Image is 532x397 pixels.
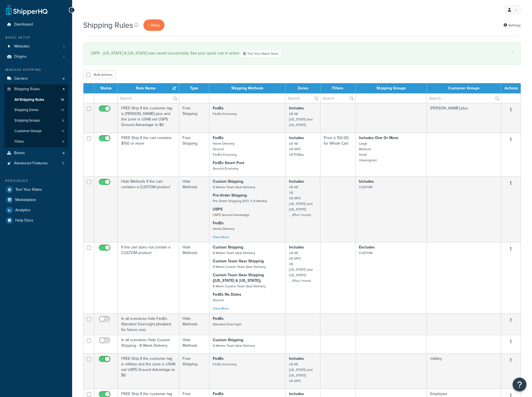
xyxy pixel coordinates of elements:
td: In all scenarios Hide Custom Shipping - 8 Week Delivery [118,335,179,353]
strong: Includes [289,135,304,141]
li: Shipping Rules [4,84,68,147]
small: Standard Overnight [213,322,241,327]
td: FREE Ship If the cart contains $150 or more [118,133,179,176]
div: USPS - [US_STATE] & [US_STATE] was saved successfully. See your quick rule in action [90,49,514,58]
a: All Shipping Rules 18 [4,95,68,105]
span: 6 [62,118,64,123]
span: Advanced Features [14,161,48,166]
small: US 48 US APO US POBox [289,141,304,157]
span: Customer Groups [14,129,42,134]
small: US 48 US US APO [US_STATE] and [US_STATE] ... (Plus 1 more) [289,185,313,217]
small: 8 Weeks Team Gear Delivery [213,343,255,348]
strong: FedEx No Dates [213,292,241,297]
td: FREE Ship If the customer tag is military and the zone is US48 set USPS Ground Advantage to $0 [118,353,179,389]
strong: Includes One Or More [359,135,398,141]
a: View More [213,235,229,240]
span: Marketplace [15,198,36,202]
small: FedEx Economy [213,111,237,116]
strong: FedEx [213,135,224,141]
span: Analytics [15,208,31,213]
strong: Custom Shipping [213,244,243,250]
strong: Custom Shipping [213,337,243,343]
li: Help Docs [4,215,68,225]
strong: Includes [289,179,304,184]
small: CUSTOM [359,185,373,190]
a: Settings [503,21,521,29]
input: Search [427,94,501,103]
strong: Pre-Order Shipping [213,192,247,198]
input: Search [320,94,355,103]
a: Shipping Zones 12 [4,105,68,115]
strong: FedEx [213,316,224,321]
li: All Shipping Rules [4,95,68,105]
td: military [427,353,501,389]
li: Origins [4,52,68,62]
div: Basic Setup [4,35,68,40]
th: Status [94,83,118,93]
strong: FedEx [213,391,224,397]
span: Carriers [14,76,28,81]
td: Free Shipping [179,133,209,176]
th: Shipping Methods [209,83,286,93]
strong: Includes [359,179,374,184]
a: Shipping Rules [4,84,68,94]
td: If the cart does not contain a CUSTOM product [118,242,179,313]
a: Boxes [4,148,68,158]
td: Hide Methods [179,313,209,335]
li: Analytics [4,205,68,215]
span: All Shipping Rules [14,97,44,102]
span: 12 [61,108,64,112]
input: Search [118,94,179,103]
span: Shipping Zones [14,108,39,112]
strong: Includes [289,356,304,361]
li: Customer Groups [4,126,68,136]
span: 1 [63,44,64,49]
span: 9 [62,139,64,144]
small: 8 Week Custom Team Gear Delivery [213,264,266,269]
a: Origins 1 [4,52,68,62]
strong: USPS [213,206,222,212]
strong: Excludes [359,244,375,250]
strong: Custom Shipping [213,179,243,184]
span: Shipping Groups [14,118,40,123]
a: Carriers [4,74,68,84]
span: Help Docs [15,218,33,223]
td: Hide Methods [179,242,209,313]
small: Home Delivery [213,226,235,231]
small: 8 Weeks Team Gear Delivery [213,185,255,190]
strong: Custom Team Gear Shipping ([US_STATE] & [US_STATE]) [213,272,264,283]
span: 1 [63,54,64,59]
a: Websites 1 [4,41,68,52]
strong: FedEx [213,105,224,111]
small: Large Medium Small Unassigned [359,141,377,163]
input: Search [286,94,320,103]
td: Hide Methods [179,176,209,242]
li: Test Your Rates [4,185,68,195]
small: Ground Economy [213,166,239,171]
th: Customer Groups [427,83,501,93]
th: Filters [320,83,355,93]
a: × [511,49,514,54]
strong: Custom Team Gear Shipping [213,258,264,264]
button: Open Resource Center [513,378,526,391]
a: Dashboard [4,19,68,30]
a: Marketplace [4,195,68,205]
strong: Includes [289,244,304,250]
a: Filters 9 [4,137,68,147]
span: Origins [14,54,27,59]
span: Boxes [14,151,25,155]
div: Resources [4,179,68,183]
li: Shipping Zones [4,105,68,115]
div: Manage Shipping [4,67,68,72]
a: Advanced Features 5 [4,158,68,169]
button: Bulk Actions [83,71,116,79]
th: Rule Name : activate to sort column ascending [118,83,179,93]
small: CUSTOM [359,250,373,255]
span: 5 [62,161,64,166]
strong: FedEx [213,356,224,361]
strong: FedEx [213,220,224,226]
small: Pre-Order Shipping (EST: 3-4 Weeks) [213,198,267,203]
td: In all scenarios hide FedEx Standard Overnight (disabled for future use) [118,313,179,335]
